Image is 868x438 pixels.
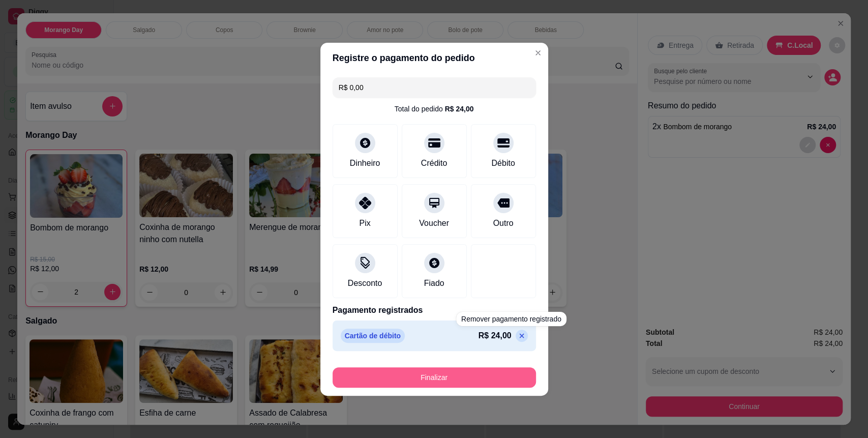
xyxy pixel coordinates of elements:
[478,330,512,342] p: R$ 24,00
[333,367,536,388] button: Finalizar
[491,157,515,169] div: Débito
[424,277,444,289] div: Fiado
[359,217,370,229] div: Pix
[333,304,536,316] p: Pagamento registrados
[339,77,530,98] input: Ex.: hambúrguer de cordeiro
[530,45,546,61] button: Close
[320,43,548,73] header: Registre o pagamento do pedido
[421,157,447,169] div: Crédito
[395,104,474,114] div: Total do pedido
[419,217,449,229] div: Voucher
[350,157,380,169] div: Dinheiro
[341,329,405,343] p: Cartão de débito
[348,277,382,289] div: Desconto
[456,312,566,326] div: Remover pagamento registrado
[493,217,513,229] div: Outro
[445,104,474,114] div: R$ 24,00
